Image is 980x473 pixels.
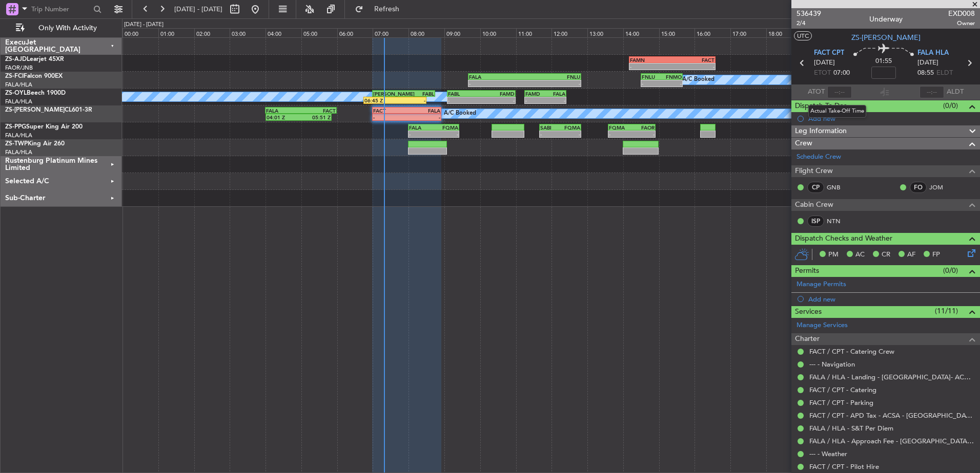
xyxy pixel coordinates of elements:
div: - [540,131,560,137]
div: A/C Booked [444,106,476,121]
span: [DATE] - [DATE] [174,5,222,14]
span: Dispatch To-Dos [795,100,847,112]
span: ALDT [947,87,964,97]
div: - [524,80,580,87]
div: 14:00 [623,28,659,37]
div: CP [807,182,824,193]
a: FALA / HLA - Approach Fee - [GEOGRAPHIC_DATA]- ACC # 1800 [809,437,975,445]
a: FACT / CPT - Parking [809,398,873,407]
a: FACT / CPT - Catering Crew [809,347,894,356]
a: ZS-FCIFalcon 900EX [5,73,63,79]
a: Manage Services [797,320,848,331]
div: 03:00 [230,28,266,37]
span: (11/11) [935,306,958,316]
button: Only With Activity [11,20,111,36]
span: CR [882,250,890,260]
span: 07:00 [833,68,850,78]
div: 15:00 [659,28,695,37]
div: [DATE] - [DATE] [124,20,164,29]
span: AF [907,250,915,260]
a: FACT / CPT - Catering [809,385,876,394]
div: 00:00 [122,28,158,37]
a: ZS-PPGSuper King Air 200 [5,124,83,130]
div: FALA [409,124,434,131]
div: 13:00 [587,28,623,37]
span: [DATE] [814,58,835,68]
input: Trip Number [31,2,90,17]
span: ZS-AJD [5,56,27,62]
div: - [481,97,515,103]
span: 01:55 [875,56,892,67]
div: Underway [869,14,903,25]
div: - [409,131,434,137]
span: 08:55 [917,68,934,78]
div: - [632,131,655,137]
div: FO [910,182,927,193]
div: [PERSON_NAME] [373,91,403,97]
a: --- - Weather [809,449,847,458]
div: FABL [448,91,481,97]
a: ZS-OYLBeech 1900D [5,90,66,96]
div: FNLU [524,74,580,80]
a: FAOR/JNB [5,64,33,72]
div: - [434,131,458,137]
span: [DATE] [917,58,938,68]
span: ZS-OYL [5,90,27,96]
div: FALA [545,91,565,97]
div: - [560,131,580,137]
input: --:-- [827,86,852,98]
div: FALA [469,74,525,80]
span: EXD008 [948,8,975,19]
div: FQMA [560,124,580,131]
div: - [672,63,714,70]
div: - [662,80,682,87]
a: FALA / HLA - S&T Per Diem [809,424,893,433]
div: Add new [808,114,975,123]
div: 05:51 Z [298,114,330,120]
div: FNLU [642,74,662,80]
div: 06:00 [337,28,373,37]
div: - [395,97,425,103]
div: 01:00 [158,28,194,37]
span: FACT CPT [814,48,844,58]
div: - [609,131,632,137]
div: 11:00 [516,28,552,37]
div: - [525,97,545,103]
div: 10:00 [480,28,516,37]
span: Dispatch Checks and Weather [795,233,892,245]
div: A/C Booked [682,72,714,88]
span: Charter [795,333,820,345]
div: SABI [540,124,560,131]
div: FAOR [632,124,655,131]
span: Flight Crew [795,165,833,177]
span: ZS-PPG [5,124,26,130]
a: GNB [827,183,850,192]
div: 12:00 [552,28,587,37]
span: AC [855,250,865,260]
span: FP [932,250,940,260]
span: 536439 [797,8,821,19]
button: Refresh [350,1,412,17]
span: ELDT [936,68,953,78]
div: FABL [404,91,434,97]
a: NTN [827,217,850,226]
span: Only With Activity [27,25,108,32]
a: FALA / HLA - Landing - [GEOGRAPHIC_DATA]- ACC # 1800 [809,373,975,381]
a: FALA/HLA [5,132,32,139]
div: 18:00 [766,28,802,37]
span: FALA HLA [917,48,949,58]
div: 04:01 Z [267,114,298,120]
div: - [642,80,662,87]
span: ZS-[PERSON_NAME] [851,32,921,43]
a: FACT / CPT - APD Tax - ACSA - [GEOGRAPHIC_DATA] International FACT / CPT [809,411,975,420]
span: Refresh [365,6,409,13]
div: - [469,80,525,87]
div: 07:00 [373,28,409,37]
div: FQMA [609,124,632,131]
span: Crew [795,138,812,149]
div: Actual Take-Off Time [808,105,866,118]
a: ZS-[PERSON_NAME]CL601-3R [5,107,92,113]
span: PM [828,250,839,260]
span: (0/0) [943,265,958,276]
span: (0/0) [943,100,958,111]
